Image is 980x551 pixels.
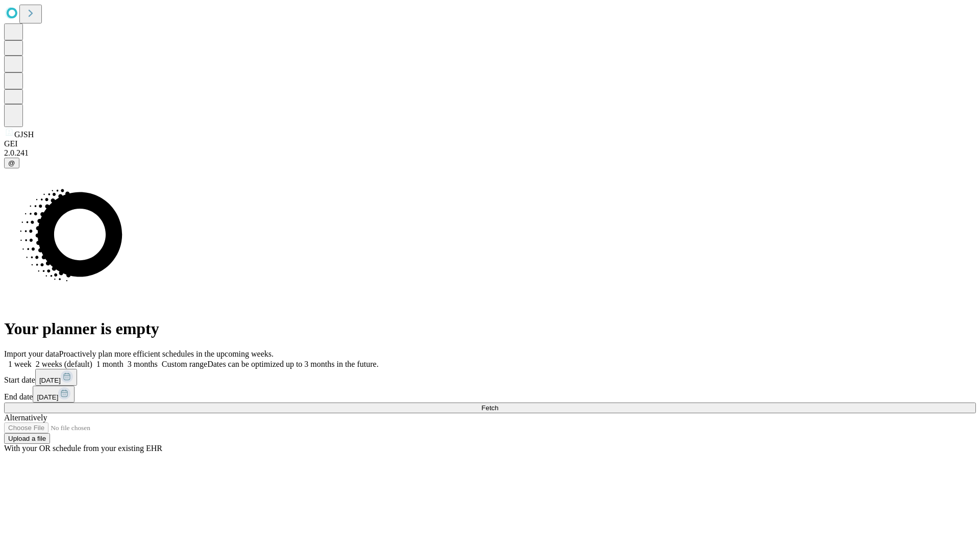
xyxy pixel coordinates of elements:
h1: Your planner is empty [4,319,976,338]
span: [DATE] [37,393,58,401]
span: Custom range [162,360,207,368]
span: Fetch [481,404,498,412]
button: [DATE] [33,386,75,403]
span: 1 month [96,360,124,368]
span: With your OR schedule from your existing EHR [4,444,162,453]
span: GJSH [14,130,34,139]
div: GEI [4,139,976,148]
span: [DATE] [39,377,61,384]
button: @ [4,158,19,168]
span: @ [8,159,15,167]
span: Import your data [4,349,59,358]
div: End date [4,386,976,403]
button: Fetch [4,403,976,413]
div: Start date [4,369,976,386]
button: [DATE] [35,369,77,386]
span: 3 months [128,360,158,368]
span: 2 weeks (default) [36,360,92,368]
button: Upload a file [4,433,50,444]
div: 2.0.241 [4,148,976,158]
span: Dates can be optimized up to 3 months in the future. [207,360,378,368]
span: Proactively plan more efficient schedules in the upcoming weeks. [59,349,274,358]
span: 1 week [8,360,32,368]
span: Alternatively [4,413,47,422]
